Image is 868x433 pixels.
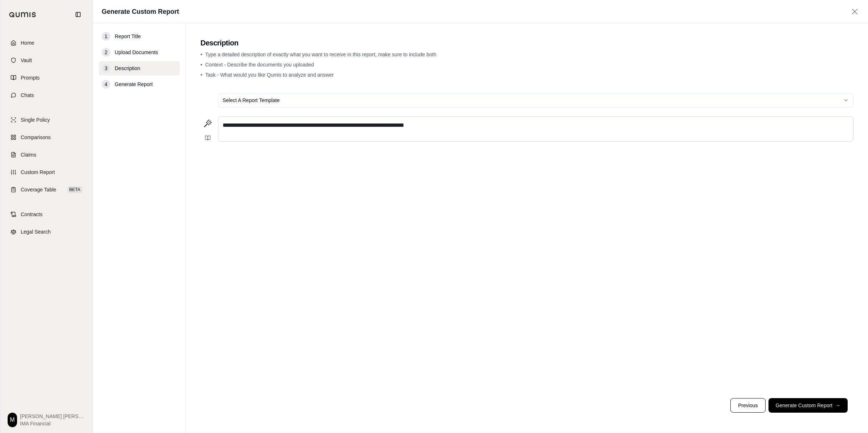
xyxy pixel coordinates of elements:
[21,169,55,176] span: Custom Report
[200,62,202,68] span: •
[72,9,84,20] button: Collapse sidebar
[5,129,88,145] a: Comparisons
[102,64,110,73] div: 3
[9,12,36,17] img: Qumis Logo
[115,65,140,72] span: Description
[5,52,88,68] a: Vault
[21,228,51,235] span: Legal Search
[5,164,88,180] a: Custom Report
[5,206,88,222] a: Contracts
[5,87,88,103] a: Chats
[218,117,853,141] div: editable markdown
[200,72,202,78] span: •
[730,398,765,413] button: Previous
[115,81,153,88] span: Generate Report
[5,147,88,163] a: Claims
[5,35,88,51] a: Home
[21,151,36,158] span: Claims
[768,398,848,413] button: Generate Custom Report→
[21,211,42,218] span: Contracts
[5,224,88,240] a: Legal Search
[20,420,85,427] span: IMA Financial
[67,186,82,193] span: BETA
[5,112,88,128] a: Single Policy
[21,57,32,64] span: Vault
[21,92,34,99] span: Chats
[21,186,56,193] span: Coverage Table
[5,70,88,86] a: Prompts
[21,74,40,81] span: Prompts
[115,33,141,40] span: Report Title
[200,52,202,57] span: •
[20,413,85,420] span: [PERSON_NAME] [PERSON_NAME]
[21,39,34,46] span: Home
[21,134,50,141] span: Comparisons
[5,182,88,198] a: Coverage TableBETA
[835,402,840,409] span: →
[115,49,158,56] span: Upload Documents
[205,52,437,57] span: Type a detailed description of exactly what you want to receive in this report, make sure to incl...
[102,80,110,89] div: 4
[200,38,853,48] h2: Description
[102,7,179,17] h1: Generate Custom Report
[8,413,17,427] div: M
[205,72,334,78] span: Task - What would you like Qumis to analyze and answer
[205,62,314,68] span: Context - Describe the documents you uploaded
[102,32,110,41] div: 1
[21,116,50,124] span: Single Policy
[102,48,110,57] div: 2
